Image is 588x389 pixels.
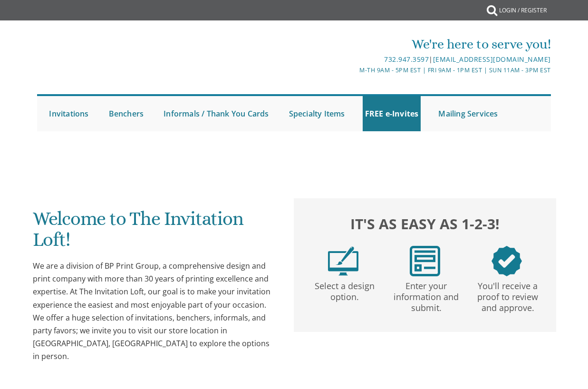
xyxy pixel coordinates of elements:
a: FREE e-Invites [363,96,421,131]
a: Benchers [106,96,146,131]
p: Select a design option. [306,276,384,302]
div: M-Th 9am - 5pm EST | Fri 9am - 1pm EST | Sun 11am - 3pm EST [209,65,550,75]
a: Invitations [47,96,91,131]
p: You'll receive a proof to review and approve. [469,276,547,314]
p: Enter your information and submit. [387,276,465,314]
img: step1.png [328,246,358,276]
a: Informals / Thank You Cards [161,96,271,131]
h1: Welcome to The Invitation Loft! [33,208,278,257]
a: Specialty Items [287,96,347,131]
div: | [209,54,550,65]
a: [EMAIL_ADDRESS][DOMAIN_NAME] [433,55,551,64]
a: Mailing Services [436,96,500,131]
img: step2.png [410,246,440,276]
div: We are a division of BP Print Group, a comprehensive design and print company with more than 30 y... [33,260,278,363]
h2: It's as easy as 1-2-3! [302,214,548,234]
a: 732.947.3597 [384,55,429,64]
div: We're here to serve you! [209,35,550,54]
img: step3.png [492,246,522,276]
